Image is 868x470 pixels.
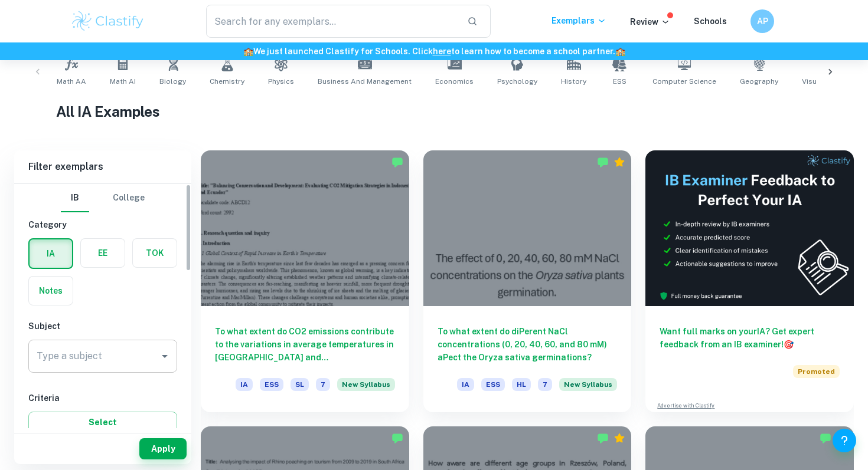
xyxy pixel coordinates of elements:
[552,14,606,27] p: Exemplars
[70,9,145,33] img: Clastify logo
[2,45,866,58] h6: We just launched Clastify for Schools. Click to learn how to become a school partner.
[615,47,625,56] span: 🏫
[481,378,505,391] span: ESS
[614,156,625,168] div: Premium
[756,15,769,28] h6: AP
[423,150,632,412] a: To what extent do diPerent NaCl concentrations (0, 20, 40, 60, and 80 mM) aPect the Oryza sativa ...
[559,378,617,398] div: Starting from the May 2026 session, the ESS IA requirements have changed. We created this exempla...
[657,402,714,410] a: Advertise with Clastify
[512,378,531,391] span: HL
[110,76,136,87] span: Math AI
[614,432,625,444] div: Premium
[28,392,177,405] h6: Criteria
[316,378,330,391] span: 7
[391,432,403,444] img: Marked
[740,76,778,87] span: Geography
[215,325,395,364] h6: To what extent do CO2 emissions contribute to the variations in average temperatures in [GEOGRAPH...
[645,150,854,306] img: Thumbnail
[56,101,812,122] h1: All IA Examples
[236,378,253,391] span: IA
[206,5,458,38] input: Search for any exemplars...
[28,218,177,231] h6: Category
[61,184,89,212] button: IB
[833,429,856,452] button: Help and Feedback
[391,156,403,168] img: Marked
[660,325,840,351] h6: Want full marks on your IA ? Get expert feedback from an IB examiner!
[597,156,609,168] img: Marked
[694,17,727,26] a: Schools
[210,76,244,87] span: Chemistry
[29,277,73,305] button: Notes
[28,412,177,433] button: Select
[57,76,86,87] span: Math AA
[645,150,854,412] a: Want full marks on yourIA? Get expert feedback from an IB examiner!PromotedAdvertise with Clastify
[820,432,831,444] img: Marked
[750,9,774,33] button: AP
[260,378,283,391] span: ESS
[433,47,451,56] a: here
[497,76,537,87] span: Psychology
[438,325,618,364] h6: To what extent do diPerent NaCl concentrations (0, 20, 40, 60, and 80 mM) aPect the Oryza sativa ...
[133,239,177,267] button: TOK
[14,150,191,183] h6: Filter exemplars
[81,239,125,267] button: EE
[159,76,186,87] span: Biology
[559,378,617,391] span: New Syllabus
[201,150,409,412] a: To what extent do CO2 emissions contribute to the variations in average temperatures in [GEOGRAPH...
[28,320,177,333] h6: Subject
[630,15,670,28] p: Review
[318,76,412,87] span: Business and Management
[337,378,395,391] span: New Syllabus
[597,432,609,444] img: Marked
[30,239,72,268] button: IA
[457,378,474,391] span: IA
[337,378,395,398] div: Starting from the May 2026 session, the ESS IA requirements have changed. We created this exempla...
[156,348,173,364] button: Open
[61,184,145,212] div: Filter type choice
[561,76,586,87] span: History
[652,76,716,87] span: Computer Science
[139,438,187,459] button: Apply
[268,76,294,87] span: Physics
[613,76,626,87] span: ESS
[538,378,552,391] span: 7
[435,76,474,87] span: Economics
[291,378,309,391] span: SL
[784,340,794,349] span: 🎯
[243,47,253,56] span: 🏫
[113,184,145,212] button: College
[793,365,840,378] span: Promoted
